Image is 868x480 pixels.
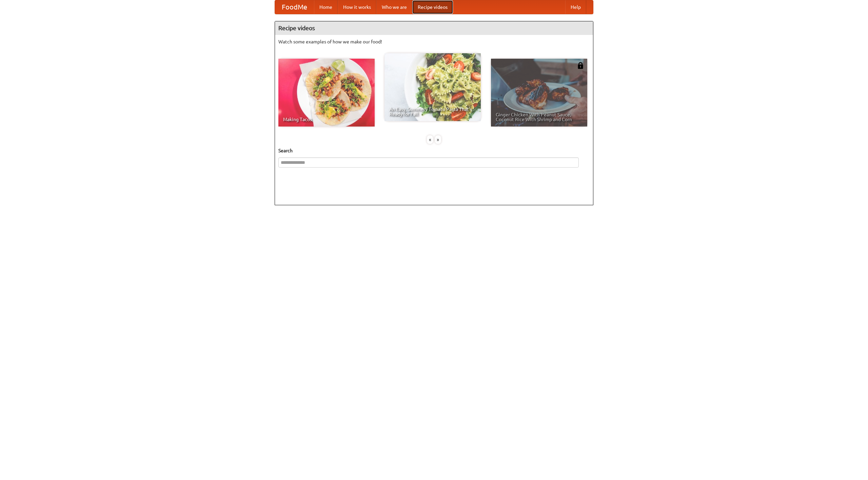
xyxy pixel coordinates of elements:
img: 483408.png [577,62,584,69]
a: Recipe videos [412,0,453,14]
a: An Easy, Summery Tomato Pasta That's Ready for Fall [384,53,481,121]
a: Home [314,0,338,14]
div: » [435,135,441,144]
span: An Easy, Summery Tomato Pasta That's Ready for Fall [389,107,476,116]
a: Who we are [376,0,412,14]
a: FoodMe [275,0,314,14]
a: Making Tacos [278,59,375,127]
h4: Recipe videos [275,21,593,35]
a: Help [565,0,586,14]
h5: Search [278,147,590,154]
div: « [427,135,433,144]
a: How it works [338,0,376,14]
span: Making Tacos [283,117,370,122]
p: Watch some examples of how we make our food! [278,38,590,45]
